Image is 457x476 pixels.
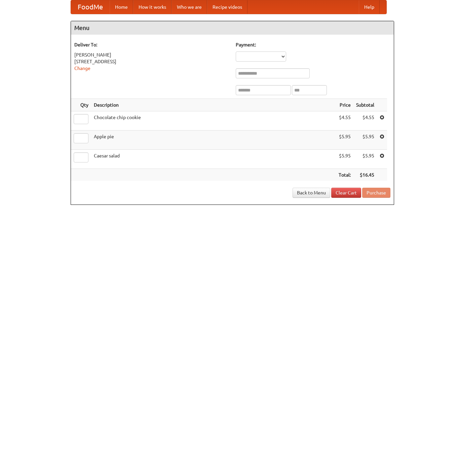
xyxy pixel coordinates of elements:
[172,0,207,14] a: Who we are
[362,188,390,198] button: Purchase
[74,41,229,48] h5: Deliver To:
[353,131,377,150] td: $5.95
[133,0,172,14] a: How it works
[336,99,353,111] th: Price
[331,188,361,198] a: Clear Cart
[71,0,110,14] a: FoodMe
[91,150,336,169] td: Caesar salad
[91,111,336,131] td: Chocolate chip cookie
[293,188,330,198] a: Back to Menu
[336,150,353,169] td: $5.95
[359,0,380,14] a: Help
[336,111,353,131] td: $4.55
[71,21,394,35] h4: Menu
[91,99,336,111] th: Description
[353,150,377,169] td: $5.95
[353,99,377,111] th: Subtotal
[71,99,91,111] th: Qty
[353,169,377,181] th: $16.45
[336,131,353,150] td: $5.95
[207,0,247,14] a: Recipe videos
[336,169,353,181] th: Total:
[74,66,90,71] a: Change
[110,0,133,14] a: Home
[236,41,390,48] h5: Payment:
[74,58,229,65] div: [STREET_ADDRESS]
[74,51,229,58] div: [PERSON_NAME]
[91,131,336,150] td: Apple pie
[353,111,377,131] td: $4.55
